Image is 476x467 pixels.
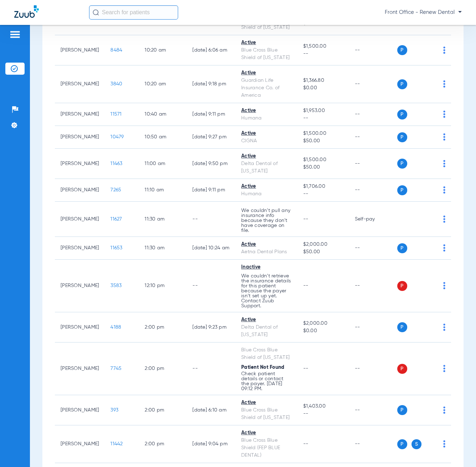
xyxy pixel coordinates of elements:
span: $1,403.00 [303,403,343,410]
td: [DATE] 10:24 AM [187,237,236,260]
div: Blue Cross Blue Shield of [US_STATE] [241,407,292,421]
span: 11627 [110,217,122,222]
td: 12:10 PM [139,260,187,312]
td: -- [349,343,397,395]
div: Active [241,153,292,160]
div: Active [241,241,292,248]
td: 11:00 AM [139,149,187,179]
td: -- [187,343,236,395]
span: P [397,132,407,142]
div: Aetna Dental Plans [241,248,292,256]
span: -- [303,50,343,58]
td: [DATE] 6:06 AM [187,35,236,65]
span: -- [303,410,343,418]
span: -- [303,190,343,198]
span: $1,706.00 [303,183,343,190]
td: 2:00 PM [139,343,187,395]
span: $50.00 [303,137,343,145]
img: group-dot-blue.svg [443,80,445,87]
td: 10:20 AM [139,65,187,103]
td: 11:10 AM [139,179,187,202]
span: $0.00 [303,327,343,335]
td: -- [349,260,397,312]
td: Self-pay [349,202,397,237]
td: [PERSON_NAME] [55,35,105,65]
div: Humana [241,115,292,122]
td: -- [349,237,397,260]
td: 10:50 AM [139,126,187,149]
img: group-dot-blue.svg [443,160,445,167]
span: P [397,405,407,415]
td: 11:30 AM [139,202,187,237]
td: [DATE] 9:04 PM [187,425,236,463]
span: 8484 [110,48,122,53]
span: $2,000.00 [303,241,343,248]
td: [DATE] 6:10 AM [187,395,236,425]
span: P [397,322,407,332]
span: -- [303,366,309,371]
span: 11571 [110,112,121,117]
td: 2:00 PM [139,425,187,463]
td: [PERSON_NAME] [55,425,105,463]
span: 3583 [110,283,121,288]
div: Delta Dental of [US_STATE] [241,160,292,175]
div: Active [241,316,292,324]
td: [DATE] 9:23 PM [187,312,236,343]
span: $1,500.00 [303,43,343,50]
div: Inactive [241,264,292,271]
img: Zuub Logo [14,5,39,18]
td: [DATE] 9:27 PM [187,126,236,149]
span: $50.00 [303,164,343,171]
td: -- [349,312,397,343]
td: [PERSON_NAME] [55,343,105,395]
span: 3840 [110,81,122,86]
span: P [397,281,407,291]
td: [DATE] 9:11 PM [187,103,236,126]
td: [PERSON_NAME] [55,260,105,312]
img: group-dot-blue.svg [443,133,445,140]
td: [DATE] 9:11 PM [187,179,236,202]
span: 11442 [110,441,123,446]
span: P [397,364,407,374]
td: -- [349,65,397,103]
span: P [397,110,407,120]
td: [DATE] 9:50 PM [187,149,236,179]
td: [PERSON_NAME] [55,103,105,126]
td: [PERSON_NAME] [55,395,105,425]
span: 10479 [110,134,124,139]
img: group-dot-blue.svg [443,111,445,118]
p: We couldn’t pull any insurance info because they don’t have coverage on file. [241,208,292,233]
span: 11463 [110,161,122,166]
td: -- [349,425,397,463]
span: P [397,159,407,169]
div: Active [241,107,292,115]
div: Blue Cross Blue Shield of [US_STATE] [241,47,292,62]
td: -- [349,126,397,149]
img: group-dot-blue.svg [443,282,445,289]
div: Active [241,429,292,437]
img: group-dot-blue.svg [443,47,445,54]
span: $1,500.00 [303,156,343,164]
span: P [397,439,407,449]
span: $1,500.00 [303,130,343,137]
td: [PERSON_NAME] [55,126,105,149]
span: $2,000.00 [303,320,343,327]
td: [PERSON_NAME] [55,179,105,202]
span: P [397,45,407,55]
td: -- [349,149,397,179]
iframe: Chat Widget [440,433,476,467]
span: S [412,439,421,449]
img: group-dot-blue.svg [443,324,445,331]
td: 10:40 AM [139,103,187,126]
div: Active [241,69,292,77]
span: P [397,243,407,253]
td: -- [187,260,236,312]
td: -- [349,179,397,202]
span: $50.00 [303,248,343,256]
div: Blue Cross Blue Shield of [US_STATE] [241,346,292,361]
img: group-dot-blue.svg [443,407,445,414]
p: Check patient details or contact the payer. [DATE] 09:12 PM. [241,371,292,391]
img: group-dot-blue.svg [443,216,445,223]
div: CIGNA [241,137,292,145]
div: Active [241,183,292,190]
